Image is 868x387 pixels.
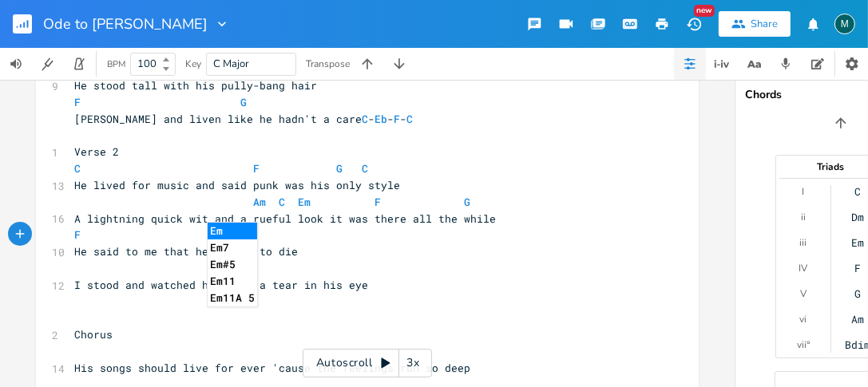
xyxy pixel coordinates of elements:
[240,95,247,109] span: G
[464,195,470,209] span: G
[74,327,113,342] span: Chorus
[801,211,806,223] div: ii
[74,244,298,259] span: He said to me that he wanted to die
[74,95,81,109] span: F
[185,59,201,69] div: Key
[854,287,861,300] div: G
[851,236,864,249] div: Em
[800,287,807,300] div: V
[306,59,350,69] div: Transpose
[399,349,428,377] div: 3x
[43,17,208,31] span: Ode to [PERSON_NAME]
[802,185,804,198] div: I
[834,14,855,34] div: markbass2
[74,161,81,176] span: C
[208,239,257,256] li: Em7
[799,236,807,249] div: iii
[298,195,311,209] span: Em
[678,10,710,38] button: New
[854,262,861,274] div: F
[74,227,81,242] span: F
[362,112,368,126] span: C
[208,256,257,273] li: Em#5
[253,195,266,209] span: Am
[253,161,260,176] span: F
[406,112,413,126] span: C
[854,185,861,198] div: C
[107,60,125,69] div: BPM
[74,361,470,375] span: His songs should live for ever 'cause the feelings run so deep
[751,17,778,31] div: Share
[208,290,257,306] li: Em11A 5
[74,211,496,226] span: A lightning quick wit and a rueful look it was there all the while
[74,78,317,93] span: He stood tall with his pully-bang hair
[208,223,257,239] li: Em
[394,112,400,126] span: F
[74,112,419,126] span: [PERSON_NAME] and liven like he hadn't a care - - -
[851,211,864,223] div: Dm
[797,338,810,351] div: vii°
[375,112,387,126] span: Eb
[799,313,807,326] div: vi
[303,349,432,377] div: Autoscroll
[799,262,807,274] div: IV
[375,195,381,209] span: F
[834,6,855,42] button: M
[74,178,400,192] span: He lived for music and said punk was his only style
[213,57,249,71] span: C Major
[336,161,343,176] span: G
[719,11,791,37] button: Share
[208,273,257,290] li: Em11
[279,195,285,209] span: C
[851,313,864,326] div: Am
[74,278,368,292] span: I stood and watched him with a tear in his eye
[362,161,368,176] span: C
[694,5,715,17] div: New
[74,144,119,159] span: Verse 2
